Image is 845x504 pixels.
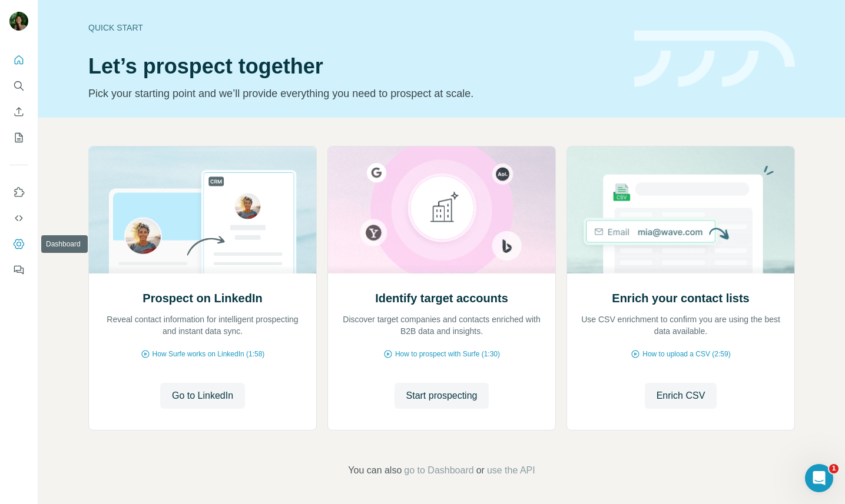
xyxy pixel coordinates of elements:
[88,55,620,78] h1: Let’s prospect together
[9,259,28,281] button: Feedback
[9,12,28,31] img: Avatar
[9,208,28,229] button: Use Surfe API
[579,313,783,337] p: Use CSV enrichment to confirm you are using the best data available.
[143,290,262,306] h2: Prospect on LinkedIn
[657,389,705,403] span: Enrich CSV
[375,290,508,306] h2: Identify target accounts
[348,463,402,478] span: You can also
[88,22,620,34] div: Quick start
[88,85,620,102] p: Pick your starting point and we’ll provide everything you need to prospect at scale.
[9,101,28,122] button: Enrich CSV
[395,383,489,409] button: Start prospecting
[487,463,535,478] button: use the API
[634,31,795,88] img: banner
[101,313,304,337] p: Reveal contact information for intelligent prospecting and instant data sync.
[160,383,245,409] button: Go to LinkedIn
[406,389,478,403] span: Start prospecting
[9,233,28,255] button: Dashboard
[9,127,28,148] button: My lists
[340,313,544,337] p: Discover target companies and contacts enriched with B2B data and insights.
[9,49,28,71] button: Quick start
[566,146,795,273] img: Enrich your contact lists
[404,463,473,478] button: go to Dashboard
[327,146,556,273] img: Identify target accounts
[172,389,233,403] span: Go to LinkedIn
[829,464,839,473] span: 1
[612,290,749,306] h2: Enrich your contact lists
[476,463,485,478] span: or
[645,383,717,409] button: Enrich CSV
[642,349,730,359] span: How to upload a CSV (2:59)
[805,464,833,492] iframe: Intercom live chat
[88,146,317,273] img: Prospect on LinkedIn
[153,349,265,359] span: How Surfe works on LinkedIn (1:58)
[9,75,28,96] button: Search
[9,182,28,203] button: Use Surfe on LinkedIn
[395,349,500,359] span: How to prospect with Surfe (1:30)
